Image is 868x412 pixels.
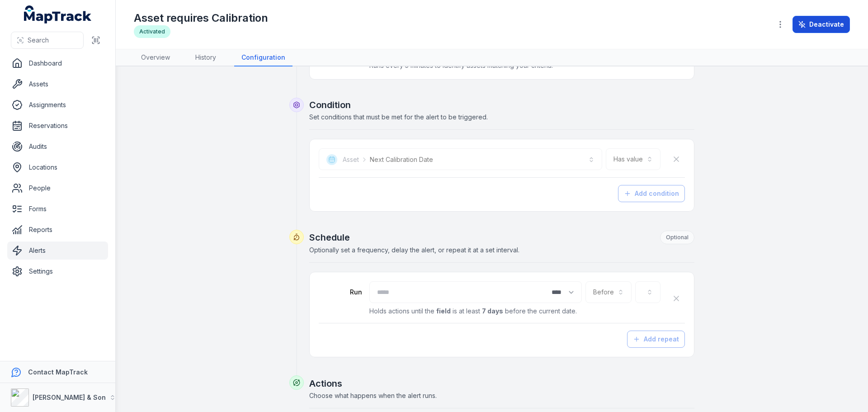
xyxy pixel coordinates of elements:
strong: Contact MapTrack [28,368,88,376]
a: Reservations [7,117,108,135]
h2: Schedule [309,231,694,244]
h2: Actions [309,377,694,390]
strong: [PERSON_NAME] & Son [33,393,106,401]
button: Deactivate [793,16,850,33]
span: Set conditions that must be met for the alert to be triggered. [309,113,488,121]
span: Search [28,36,49,45]
a: Assignments [7,96,108,114]
p: Holds actions until the is at least before the current date. [369,307,660,316]
a: Dashboard [7,54,108,72]
h2: Condition [309,99,694,111]
strong: 7 days [482,307,503,315]
h1: Asset requires Calibration [134,11,268,25]
a: Overview [134,49,177,66]
a: MapTrack [24,5,92,24]
a: Assets [7,75,108,93]
span: Choose what happens when the alert runs. [309,392,437,399]
a: People [7,179,108,197]
a: History [188,49,223,66]
strong: field [436,307,451,315]
a: Locations [7,158,108,176]
label: Run [319,288,362,297]
a: Reports [7,221,108,239]
div: Activated [134,25,170,38]
a: Configuration [234,49,292,66]
button: Search [11,32,84,49]
a: Audits [7,137,108,156]
div: Optional [660,231,694,244]
a: Forms [7,200,108,218]
span: Optionally set a frequency, delay the alert, or repeat it at a set interval. [309,246,519,254]
a: Settings [7,262,108,280]
a: Alerts [7,242,108,260]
